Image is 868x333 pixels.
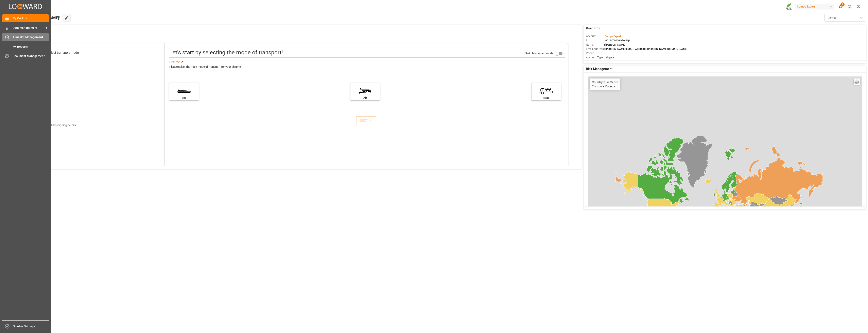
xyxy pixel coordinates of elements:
span: Default [828,16,837,20]
h4: Country Risk Score [592,81,618,84]
a: Timeslot Management [2,33,49,41]
div: Click on a Country [592,81,618,88]
a: My Cockpit [2,14,49,22]
span: My Cockpit [13,16,49,20]
span: Timeslot Management [13,35,49,39]
span: : [604,35,621,38]
div: Road [534,96,559,100]
button: open menu [824,14,865,22]
span: Hello [PERSON_NAME]! [17,14,60,22]
span: : — [604,52,607,55]
div: Select transport mode [47,50,79,55]
span: : [PERSON_NAME][EMAIL_ADDRESS][PERSON_NAME][DOMAIN_NAME] [604,47,688,50]
span: : 0019Y000004dKyPQAU [604,39,632,42]
span: Id [586,38,604,43]
span: Data Management [13,26,45,30]
button: Compo Expert [795,3,836,10]
div: See less [169,60,180,64]
img: Screenshot%202023-09-29%20at%2010.02.21.png_1712312052.png [786,3,793,10]
div: Sea [171,96,197,100]
span: Document Management [13,54,49,58]
span: Account Type [586,55,604,60]
div: Add shipping details [51,123,76,127]
span: Account [586,34,604,38]
span: Email Address [586,47,604,51]
a: Layers [854,78,860,85]
a: Document Management [2,52,49,60]
div: Please select the main mode of transport for your shipment. [169,64,565,69]
button: show 1 new notifications [836,2,845,11]
button: Help Center [845,2,854,11]
span: Risk Management [586,67,612,71]
span: 1 [840,2,845,6]
div: Let's start by selecting the mode of transport! [169,48,283,57]
span: My Reports [13,45,49,49]
div: NEXT [360,118,372,123]
div: Air [352,96,378,100]
span: User Info [586,26,600,31]
span: : Shipper [604,56,614,59]
span: : [PERSON_NAME] [604,43,625,46]
span: Compo Expert [605,35,621,38]
button: NEXT [356,116,376,125]
a: My Reports [2,43,49,50]
span: Switch to expert mode [525,52,553,55]
span: Sidebar Settings [13,324,49,329]
span: Name [586,43,604,47]
span: Phone [586,51,604,55]
div: Compo Expert [795,4,834,10]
